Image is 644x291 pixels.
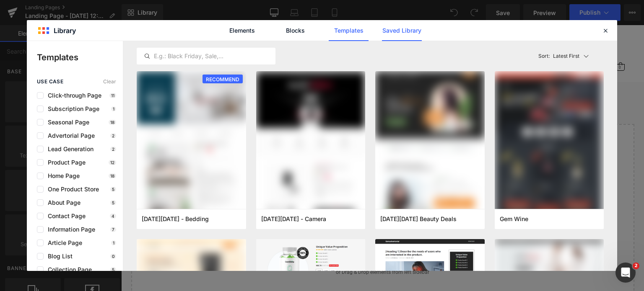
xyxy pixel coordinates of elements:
[110,133,116,138] p: 2
[23,244,500,250] p: or Drag & Drop elements from left sidebar
[136,36,154,51] button: Gezicht
[329,20,369,41] a: Templates
[301,36,333,51] button: Professioneel
[535,48,604,64] button: Latest FirstSort:Latest First
[44,159,86,166] span: Product Page
[208,36,249,51] a: Zonbescherming
[44,253,73,260] span: Blog List
[275,20,315,41] a: Blocks
[538,53,550,59] span: Sort:
[44,132,95,139] span: Advertorial Page
[103,79,116,85] span: Clear
[44,92,101,99] span: Click-through Page
[110,267,116,272] p: 5
[109,120,116,125] p: 18
[44,119,89,126] span: Seasonal Page
[375,71,485,218] img: bb39deda-7990-40f7-8e83-51ac06fbe917.png
[615,263,636,283] iframe: Intercom live chat
[261,215,326,223] span: Black Friday - Camera
[382,20,422,41] a: Saved Library
[111,106,116,111] p: 1
[109,173,116,178] p: 18
[498,40,501,44] span: 0
[92,36,119,51] a: Bestsellers
[110,200,116,205] p: 5
[44,199,80,206] span: About Page
[171,36,192,51] button: Lichaam
[142,215,209,223] span: Cyber Monday - Bedding
[495,37,504,46] a: 0
[380,215,457,223] span: Black Friday Beauty Deals
[224,6,299,22] img: Comfort Zone Nederland
[92,41,119,46] b: Bestsellers
[44,106,99,112] span: Subscription Page
[44,226,95,233] span: Information Page
[44,146,93,152] span: Lead Generation
[224,221,299,237] a: Explore Template
[8,30,29,55] a: b-corp
[44,213,86,219] span: Contact Page
[266,31,284,57] button: Cadeau ideëen & Sets
[111,240,116,245] p: 1
[109,93,116,98] p: 11
[633,263,639,269] span: 2
[495,71,604,218] img: 415fe324-69a9-4270-94dc-8478512c9daa.png
[110,227,116,232] p: 7
[137,51,275,61] input: E.g.: Black Friday, Sale,...
[23,118,500,129] p: Start building your page
[37,79,63,85] span: use case
[44,266,92,273] span: Collection Page
[110,187,116,192] p: 5
[44,186,99,193] span: One Product Store
[37,51,123,64] p: Templates
[203,75,243,84] span: RECOMMEND
[350,31,369,57] button: Over comfort zone
[222,20,262,41] a: Elements
[44,173,80,179] span: Home Page
[44,239,82,246] span: Article Page
[110,254,116,259] p: 0
[11,30,26,55] svg: Certified B Corporation
[455,28,468,55] button: Search aria label
[500,215,528,223] span: Gem Wine
[553,52,579,60] p: Latest First
[109,160,116,165] p: 12
[110,214,116,219] p: 4
[110,147,116,152] p: 2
